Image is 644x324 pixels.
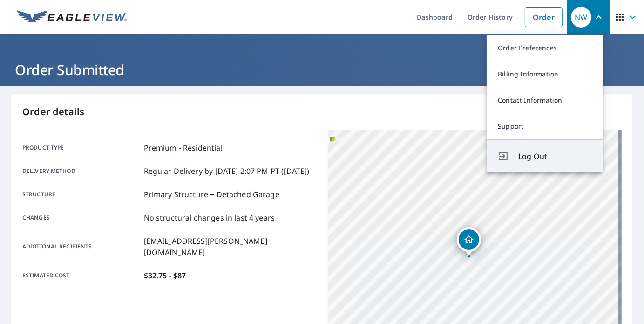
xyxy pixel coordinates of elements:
[22,189,140,200] p: Structure
[487,113,603,139] a: Support
[22,235,140,258] p: Additional recipients
[22,142,140,153] p: Product type
[487,139,603,172] button: Log Out
[571,7,591,28] div: NW
[525,7,563,27] a: Order
[144,212,275,223] p: No structural changes in last 4 years
[22,105,622,119] p: Order details
[144,189,279,200] p: Primary Structure + Detached Garage
[487,35,603,61] a: Order Preferences
[487,61,603,87] a: Billing Information
[144,165,310,177] p: Regular Delivery by [DATE] 2:07 PM PT ([DATE])
[11,60,633,79] h1: Order Submitted
[17,10,127,24] img: EV Logo
[144,235,317,258] p: [EMAIL_ADDRESS][PERSON_NAME][DOMAIN_NAME]
[144,142,223,153] p: Premium - Residential
[22,165,140,177] p: Delivery method
[518,151,592,162] span: Log Out
[144,270,186,281] p: $32.75 - $87
[22,270,140,281] p: Estimated cost
[457,227,481,256] div: Dropped pin, building 1, Residential property, 2110 Pena Blanca Dr Cedar Park, TX 78613
[22,212,140,223] p: Changes
[487,87,603,113] a: Contact Information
